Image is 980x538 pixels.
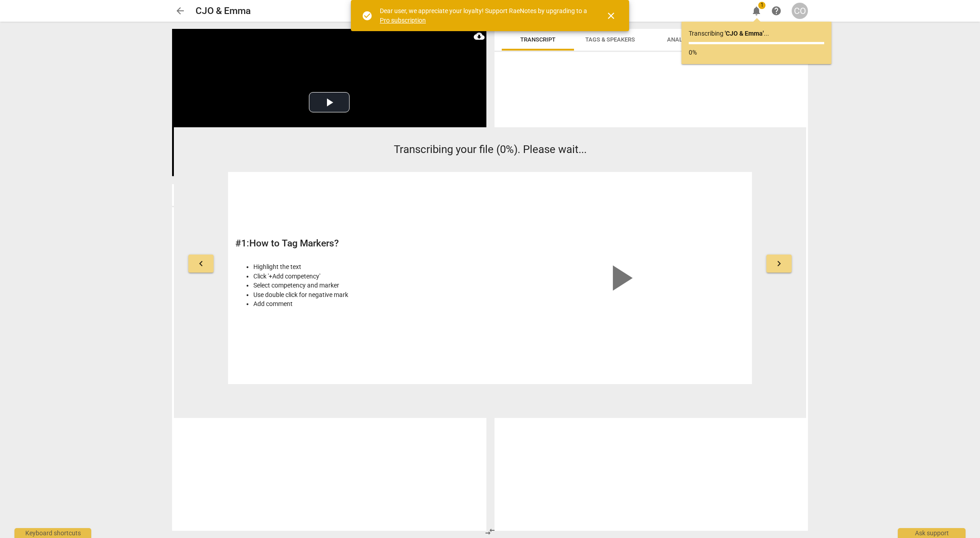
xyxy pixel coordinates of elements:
span: play_arrow [598,256,642,300]
span: check_circle [362,10,373,21]
h2: CJO & Emma [196,5,251,17]
h2: # 1 : How to Tag Markers? [235,238,485,249]
span: help [771,5,782,16]
span: cloud_download [474,31,485,42]
span: arrow_back [175,5,186,16]
span: close [606,10,616,21]
div: Dear user, we appreciate your loyalty! Support RaeNotes by upgrading to a [380,6,589,25]
li: Click '+Add competency' [253,272,485,281]
span: Tags & Speakers [585,36,635,43]
span: Transcribing your file (0%). Please wait... [394,143,587,156]
li: Use double click for negative mark [253,290,485,300]
p: Transcribing ... [689,29,824,38]
span: compare_arrows [485,526,495,537]
li: Highlight the text [253,262,485,272]
span: Analytics [667,36,698,43]
div: Keyboard shortcuts [14,528,91,538]
li: Add comment [253,299,485,309]
span: 1 [758,2,765,9]
span: Transcript [520,36,555,43]
div: Ask support [898,528,966,538]
button: Close [600,5,622,27]
span: keyboard_arrow_left [196,258,206,269]
a: Pro subscription [380,17,426,24]
li: Select competency and marker [253,281,485,290]
b: ' CJO & Emma ' [725,30,764,37]
a: Help [768,3,784,19]
span: keyboard_arrow_right [774,258,784,269]
span: notifications [751,5,762,16]
p: 0% [689,48,824,57]
button: Notifications [748,3,765,19]
button: CO [792,3,808,19]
